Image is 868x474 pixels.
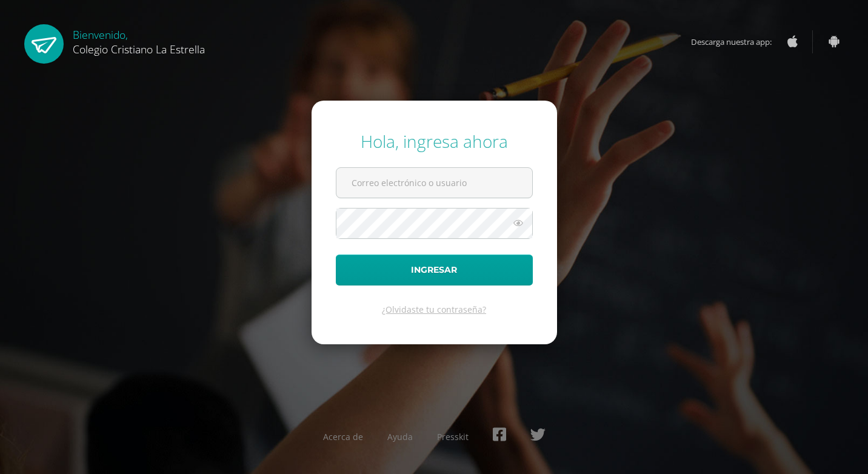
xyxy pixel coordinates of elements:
[336,130,533,153] div: Hola, ingresa ahora
[336,168,532,198] input: Correo electrónico o usuario
[73,24,205,56] div: Bienvenido,
[387,431,413,442] a: Ayuda
[691,30,784,53] span: Descarga nuestra app:
[336,255,533,285] button: Ingresar
[323,431,363,442] a: Acerca de
[382,304,486,315] a: ¿Olvidaste tu contraseña?
[437,431,469,442] a: Presskit
[73,42,205,56] span: Colegio Cristiano La Estrella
